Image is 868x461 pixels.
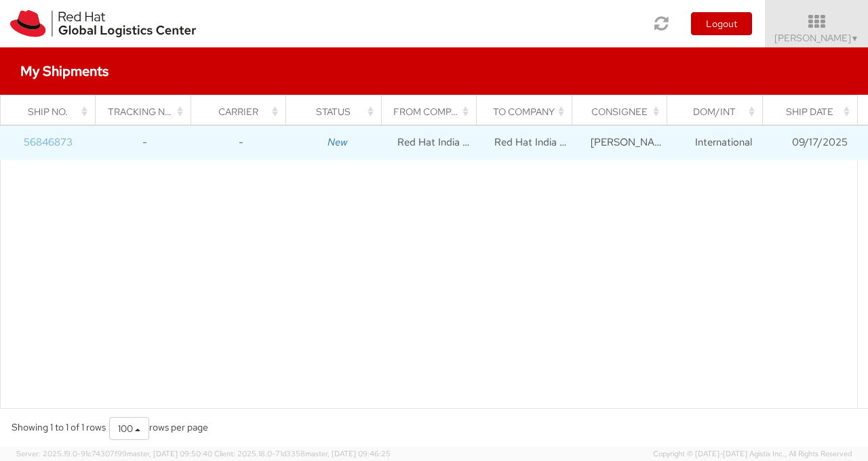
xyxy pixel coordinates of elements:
i: New [328,135,347,149]
div: rows per page [109,417,208,440]
div: Ship No. [13,105,92,118]
td: - [96,126,193,160]
span: Server: 2025.19.0-91c74307f99 [16,449,212,458]
div: Status [298,105,377,118]
span: master, [DATE] 09:46:25 [305,449,391,458]
span: 100 [118,422,133,435]
div: Ship Date [774,105,853,118]
div: Carrier [203,105,281,118]
td: [PERSON_NAME] [578,126,675,160]
div: To Company [489,105,568,118]
span: Showing 1 to 1 of 1 rows [12,421,106,433]
td: Red Hat India Private Limited [386,126,482,160]
td: International [675,126,772,160]
div: Consignee [584,105,663,118]
td: Red Hat India Private Limited [482,126,578,160]
td: 09/17/2025 [772,126,868,160]
div: Tracking Number [108,105,186,118]
button: 100 [109,417,149,440]
a: 56846873 [24,135,73,149]
img: rh-logistics-00dfa346123c4ec078e1.svg [10,10,196,37]
button: Logout [691,12,752,35]
span: ▼ [851,33,859,44]
td: - [193,126,289,160]
span: master, [DATE] 09:50:40 [127,449,212,458]
div: From Company [393,105,472,118]
h4: My Shipments [20,64,108,79]
span: Copyright © [DATE]-[DATE] Agistix Inc., All Rights Reserved [653,449,852,460]
span: Client: 2025.18.0-71d3358 [214,449,391,458]
div: Dom/Int [679,105,758,118]
span: [PERSON_NAME] [774,32,859,44]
